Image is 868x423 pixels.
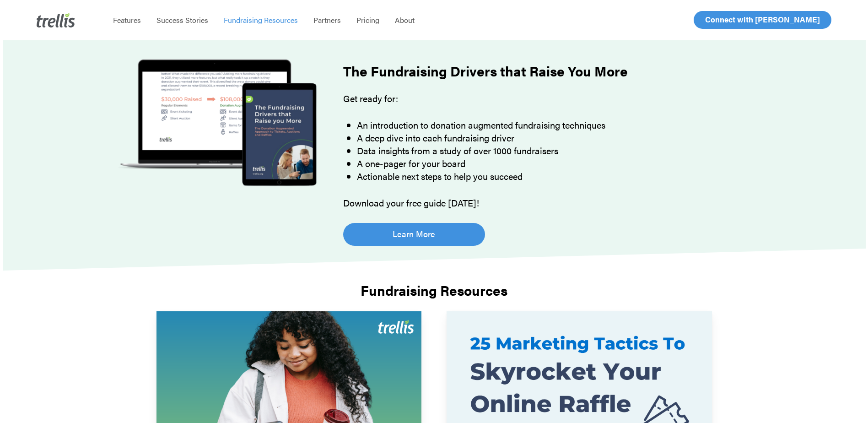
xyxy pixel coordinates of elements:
span: Features [113,15,141,25]
a: Connect with [PERSON_NAME] [694,11,831,29]
p: Get ready for: [343,92,719,119]
li: A deep dive into each fundraising driver [357,131,719,144]
span: Success Stories [156,15,208,25]
a: Fundraising Resources [216,16,306,25]
span: About [395,15,415,25]
strong: The Fundraising Drivers that Raise You More [343,61,628,81]
span: Pricing [356,15,379,25]
span: Fundraising Resources [224,15,298,25]
span: Partners [313,15,341,25]
a: Partners [306,16,349,25]
li: Actionable next steps to help you succeed [357,170,719,183]
li: An introduction to donation augmented fundraising techniques [357,119,719,131]
img: The Fundraising Drivers that Raise You More Guide Cover [104,52,331,194]
img: Trellis [37,13,75,27]
li: Data insights from a study of over 1000 fundraisers [357,144,719,157]
li: A one-pager for your board [357,157,719,170]
span: Learn More [393,228,435,240]
strong: Fundraising Resources [361,280,507,300]
a: Learn More [343,223,485,246]
span: Connect with [PERSON_NAME] [705,14,820,25]
p: Download your free guide [DATE]! [343,196,719,209]
a: Success Stories [149,16,216,25]
a: Pricing [349,16,387,25]
a: Features [105,16,149,25]
a: About [387,16,422,25]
